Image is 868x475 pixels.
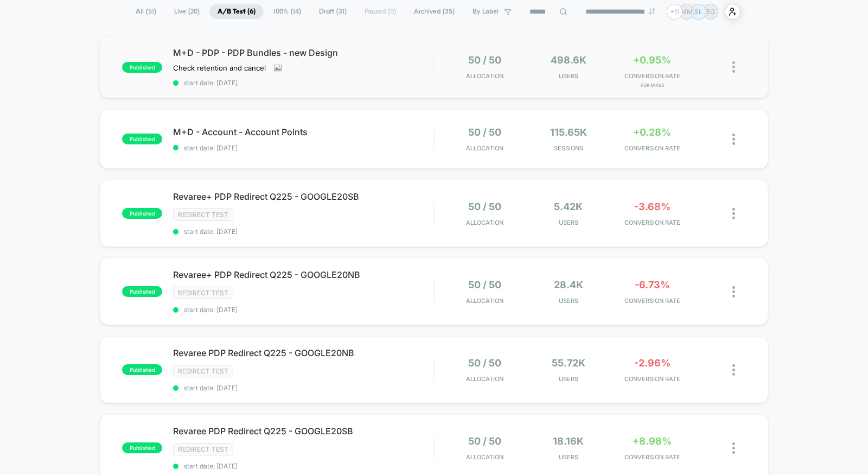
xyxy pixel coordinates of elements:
span: 50 / 50 [468,435,501,447]
span: start date: [DATE] [173,306,433,314]
span: 5.42k [554,201,583,212]
span: -6.73% [635,279,670,290]
span: 50 / 50 [468,201,501,212]
span: 28.4k [554,279,583,290]
p: MM [681,8,693,16]
span: published [122,364,162,375]
span: start date: [DATE] [173,79,433,87]
span: published [122,442,162,453]
span: Revaree PDP Redirect Q225 - GOOGLE20NB [173,347,433,358]
span: for Mixes [613,83,692,88]
span: Allocation [466,297,503,305]
span: CONVERSION RATE [613,144,692,152]
span: 18.16k [553,435,584,447]
span: CONVERSION RATE [613,453,692,461]
span: +0.95% [633,54,671,66]
span: CONVERSION RATE [613,219,692,226]
span: Revaree+ PDP Redirect Q225 - GOOGLE20SB [173,191,433,202]
span: Users [529,72,608,80]
span: 498.6k [551,54,586,66]
span: Allocation [466,453,503,461]
span: 50 / 50 [468,357,501,369]
span: CONVERSION RATE [613,297,692,305]
span: Allocation [466,144,503,152]
span: 50 / 50 [468,279,501,290]
img: end [649,8,655,15]
img: close [732,286,735,297]
span: Redirect Test [173,287,233,299]
span: start date: [DATE] [173,462,433,470]
span: published [122,134,162,144]
span: CONVERSION RATE [613,72,692,80]
span: Users [529,297,608,305]
p: SL [694,8,703,16]
span: 55.72k [552,357,585,369]
div: + 11 [667,4,682,20]
span: Archived ( 35 ) [406,4,463,19]
img: close [732,442,735,454]
span: M+D - PDP - PDP Bundles - new Design [173,47,433,58]
span: published [122,62,162,73]
span: +8.98% [633,435,672,447]
span: Redirect Test [173,208,233,221]
img: close [732,61,735,73]
img: close [732,364,735,376]
span: published [122,208,162,219]
span: Revaree+ PDP Redirect Q225 - GOOGLE20NB [173,269,433,280]
span: Users [529,219,608,226]
span: Check retention and cancel [173,64,266,72]
span: A/B Test ( 6 ) [209,4,264,19]
span: Live ( 20 ) [166,4,208,19]
span: Allocation [466,219,503,226]
span: start date: [DATE] [173,227,433,236]
span: Allocation [466,72,503,80]
span: Sessions [529,144,608,152]
span: Redirect Test [173,365,233,377]
span: Draft ( 31 ) [311,4,355,19]
span: 100% ( 14 ) [265,4,309,19]
span: Redirect Test [173,443,233,455]
span: All ( 51 ) [127,4,164,19]
span: Allocation [466,375,503,383]
span: Users [529,453,608,461]
span: +0.28% [633,126,671,138]
span: start date: [DATE] [173,144,433,152]
img: close [732,134,735,145]
span: published [122,286,162,297]
span: By Label [473,8,499,16]
span: M+D - Account - Account Points [173,126,433,137]
span: start date: [DATE] [173,384,433,392]
span: Revaree PDP Redirect Q225 - GOOGLE20SB [173,426,433,436]
p: EG [706,8,715,16]
span: 50 / 50 [468,54,501,66]
span: 50 / 50 [468,126,501,138]
span: CONVERSION RATE [613,375,692,383]
img: close [732,208,735,219]
span: 115.65k [550,126,587,138]
span: Users [529,375,608,383]
span: -2.96% [634,357,671,369]
span: -3.68% [634,201,671,212]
